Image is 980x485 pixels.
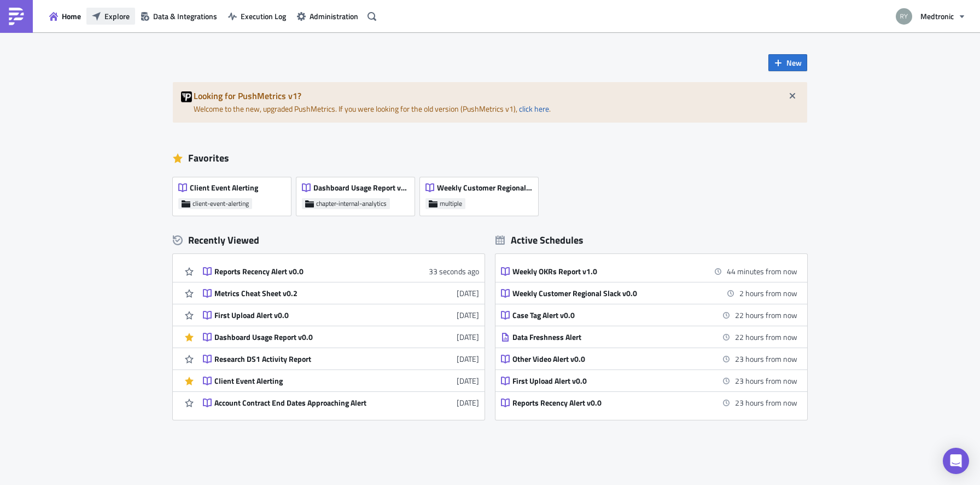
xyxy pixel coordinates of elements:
[241,10,286,22] span: Execution Log
[501,326,797,348] a: Data Freshness Alert22 hours from now
[192,199,249,208] span: client-event-alerting
[203,261,479,282] a: Reports Recency Alert v0.033 seconds ago
[153,10,217,22] span: Data & Integrations
[173,172,296,216] a: Client Event Alertingclient-event-alerting
[519,103,549,114] a: click here
[512,332,704,342] div: Data Freshness Alert
[735,309,797,321] time: 2025-09-09 08:00
[203,304,479,326] a: First Upload Alert v0.0[DATE]
[727,265,797,277] time: 2025-09-08 11:00
[735,375,797,386] time: 2025-09-09 09:00
[135,8,223,25] button: Data & Integrations
[291,8,364,25] button: Administration
[203,392,479,413] a: Account Contract End Dates Approaching Alert[DATE]
[440,199,462,208] span: multiple
[512,376,704,386] div: First Upload Alert v0.0
[501,261,797,282] a: Weekly OKRs Report v1.044 minutes from now
[786,57,802,68] span: New
[512,288,704,298] div: Weekly Customer Regional Slack v0.0
[895,7,913,26] img: Avatar
[495,234,584,246] div: Active Schedules
[296,172,420,216] a: Dashboard Usage Report v0.0chapter-internal-analytics
[501,392,797,413] a: Reports Recency Alert v0.023 hours from now
[62,10,81,22] span: Home
[173,232,485,249] div: Recently Viewed
[457,287,479,299] time: 2025-09-02T17:43:54Z
[214,376,406,386] div: Client Event Alerting
[214,310,406,320] div: First Upload Alert v0.0
[214,288,406,298] div: Metrics Cheat Sheet v0.2
[512,398,704,408] div: Reports Recency Alert v0.0
[214,332,406,342] div: Dashboard Usage Report v0.0
[457,331,479,343] time: 2025-07-21T08:24:19Z
[920,10,954,22] span: Medtronic
[739,287,797,299] time: 2025-09-08 12:30
[173,150,807,166] div: Favorites
[501,348,797,369] a: Other Video Alert v0.023 hours from now
[457,397,479,408] time: 2025-06-13T09:05:03Z
[512,310,704,320] div: Case Tag Alert v0.0
[512,267,704,276] div: Weekly OKRs Report v1.0
[501,370,797,391] a: First Upload Alert v0.023 hours from now
[735,353,797,365] time: 2025-09-09 09:00
[420,172,544,216] a: Weekly Customer Regional Slack v0.0multiple
[501,304,797,326] a: Case Tag Alert v0.022 hours from now
[512,354,704,364] div: Other Video Alert v0.0
[203,282,479,304] a: Metrics Cheat Sheet v0.2[DATE]
[8,8,25,25] img: PushMetrics
[194,91,799,100] h5: Looking for PushMetrics v1?
[310,10,358,22] span: Administration
[429,265,479,277] time: 2025-09-08T09:15:25Z
[457,309,479,321] time: 2025-07-28T08:40:25Z
[214,354,406,364] div: Research DS1 Activity Report
[457,375,479,386] time: 2025-06-16T15:40:10Z
[889,4,972,28] button: Medtronic
[86,8,135,25] button: Explore
[190,183,258,193] span: Client Event Alerting
[768,54,807,71] button: New
[214,267,406,276] div: Reports Recency Alert v0.0
[316,199,387,208] span: chapter-internal-analytics
[203,326,479,348] a: Dashboard Usage Report v0.0[DATE]
[214,398,406,408] div: Account Contract End Dates Approaching Alert
[437,183,532,193] span: Weekly Customer Regional Slack v0.0
[735,397,797,408] time: 2025-09-09 09:00
[501,282,797,304] a: Weekly Customer Regional Slack v0.02 hours from now
[943,448,969,474] div: Open Intercom Messenger
[457,353,479,365] time: 2025-07-18T09:09:50Z
[104,10,130,22] span: Explore
[313,183,409,193] span: Dashboard Usage Report v0.0
[735,331,797,343] time: 2025-09-09 08:00
[44,8,86,25] button: Home
[203,370,479,391] a: Client Event Alerting[DATE]
[223,8,291,25] button: Execution Log
[203,348,479,369] a: Research DS1 Activity Report[DATE]
[173,82,807,123] div: Welcome to the new, upgraded PushMetrics. If you were looking for the old version (PushMetrics v1...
